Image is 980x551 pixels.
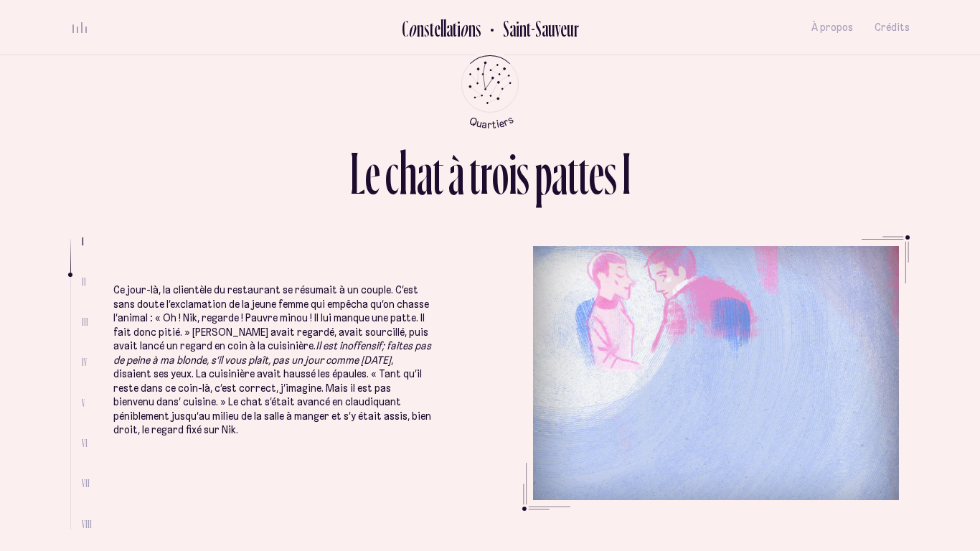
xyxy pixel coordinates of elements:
[457,17,461,40] div: i
[350,143,365,203] div: L
[467,113,515,131] tspan: Quartiers
[82,356,88,368] span: IV
[811,22,853,34] span: À propos
[469,143,480,203] div: t
[481,16,579,39] button: Retour au Quartier
[82,397,85,409] span: V
[443,17,446,40] div: l
[622,143,631,203] div: I
[399,143,417,203] div: h
[440,17,443,40] div: l
[82,235,84,248] span: I
[534,143,552,203] div: p
[408,17,417,40] div: o
[82,518,92,530] span: VIII
[567,143,578,203] div: t
[402,17,408,40] div: C
[430,17,434,40] div: t
[480,143,492,203] div: r
[468,17,476,40] div: n
[446,17,453,40] div: a
[492,143,509,203] div: o
[82,437,88,449] span: VI
[460,17,468,40] div: o
[476,17,481,40] div: s
[82,477,90,489] span: VII
[875,22,910,34] span: Crédits
[385,143,399,203] div: c
[517,143,529,203] div: s
[492,17,579,40] h2: Saint-Sauveur
[417,17,424,40] div: n
[113,339,431,367] em: Il est inoffensif; faites pas de peine à ma blonde, s’il vous plaît, pas un jour comme [DATE]
[365,143,380,203] div: e
[424,17,430,40] div: s
[417,143,433,203] div: a
[578,143,589,203] div: t
[70,20,89,35] button: volume audio
[453,17,457,40] div: t
[448,143,464,203] div: à
[434,17,440,40] div: e
[509,143,517,203] div: i
[82,316,88,328] span: III
[82,275,86,288] span: II
[811,11,853,44] button: À propos
[448,55,532,129] button: Retour au menu principal
[113,283,433,438] p: Ce jour-là, la clientèle du restaurant se résumait à un couple. C’est sans doute l’exclamation de...
[589,143,604,203] div: e
[604,143,617,203] div: s
[552,143,567,203] div: a
[875,11,910,44] button: Crédits
[433,143,443,203] div: t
